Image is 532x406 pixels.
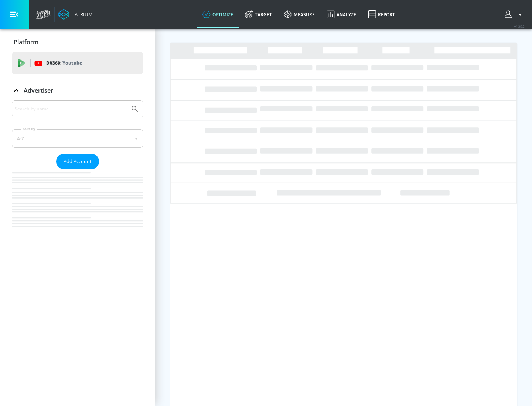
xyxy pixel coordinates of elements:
a: Report [362,1,401,28]
p: DV360: [46,59,82,67]
input: Search by name [15,104,127,114]
button: Add Account [56,154,99,169]
div: A-Z [12,129,143,148]
p: Youtube [62,59,82,67]
div: Advertiser [12,100,143,241]
div: Platform [12,32,143,52]
div: DV360: Youtube [12,52,143,74]
a: optimize [197,1,239,28]
div: Advertiser [12,80,143,101]
label: Sort By [21,127,37,131]
span: v 4.25.2 [514,24,525,28]
p: Platform [14,38,38,46]
p: Advertiser [24,86,53,94]
a: Target [239,1,278,28]
a: Analyze [321,1,362,28]
nav: list of Advertiser [12,169,143,241]
span: Add Account [64,157,92,166]
a: measure [278,1,321,28]
div: Atrium [72,11,93,18]
a: Atrium [58,9,93,20]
